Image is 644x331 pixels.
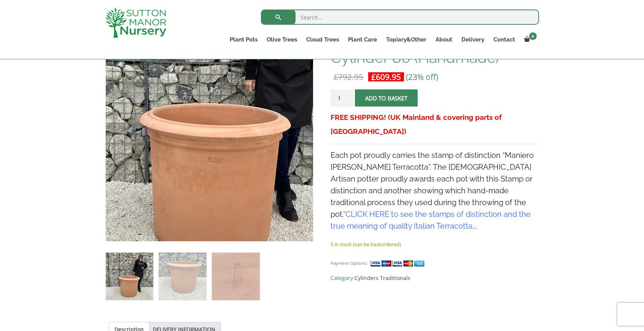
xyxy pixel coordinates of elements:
bdi: 609.95 [371,72,401,82]
span: £ [371,72,376,82]
a: Plant Pots [225,34,262,45]
bdi: 792.95 [334,72,363,82]
img: logo [105,8,166,38]
a: Topiary&Other [382,34,431,45]
a: Contact [489,34,520,45]
a: Delivery [457,34,489,45]
span: £ [334,72,338,82]
a: Cylinders Traditionals [355,274,410,282]
a: 0 [520,34,539,45]
img: Terracotta Tuscan Pot Cylinder 80 (Handmade) - Image 2 [159,253,206,300]
a: CLICK HERE to see the stamps of distinction and the true meaning of quality Italian Terracotta [331,210,531,231]
span: “ …. [331,210,531,231]
a: About [431,34,457,45]
img: payment supported [370,259,427,267]
span: Category: [331,274,539,283]
span: Each pot proudly carries the stamp of distinction “Maniero [PERSON_NAME] Terracotta”. The [DEMOGR... [331,151,534,231]
button: Add to basket [355,89,418,107]
input: Product quantity [331,89,353,107]
p: 5 in stock (can be backordered) [331,240,539,249]
a: Cloud Trees [302,34,343,45]
span: (23% off) [406,72,438,82]
a: Olive Trees [262,34,302,45]
h3: FREE SHIPPING! (UK Mainland & covering parts of [GEOGRAPHIC_DATA]) [331,110,539,138]
img: Terracotta Tuscan Pot Cylinder 80 (Handmade) - Image 3 [212,253,259,300]
img: Terracotta Tuscan Pot Cylinder 80 (Handmade) [106,253,153,300]
small: Payment Options: [331,260,367,266]
input: Search... [261,10,539,25]
span: 0 [529,32,537,40]
a: Plant Care [343,34,382,45]
h1: Terracotta Tuscan Pot Cylinder 80 (Handmade) [331,33,539,65]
